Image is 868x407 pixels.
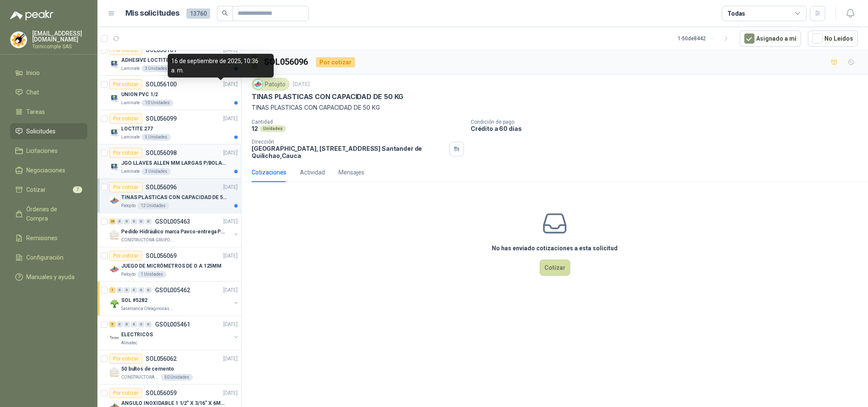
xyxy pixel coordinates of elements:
[10,143,87,159] a: Licitaciones
[109,196,119,206] img: Company Logo
[109,319,239,346] a: 5 0 0 0 0 0 GSOL005461[DATE] Company LogoELECTRICOSAlmatec
[138,321,144,327] div: 0
[26,166,65,175] span: Negociaciones
[145,321,152,327] div: 0
[109,182,142,192] div: Por cotizar
[10,84,87,100] a: Chat
[97,42,241,76] a: Por cotizarSOL056101[DATE] Company LogoADHESIVE LOCTITE 596Laminate3 Unidades
[223,389,238,397] p: [DATE]
[141,168,171,175] div: 3 Unidades
[109,219,116,224] div: 26
[109,299,119,309] img: Company Logo
[223,286,238,294] p: [DATE]
[121,159,227,167] p: JGO LLAVES ALLEN MM LARGAS P/BOLA 4996 U
[26,272,75,282] span: Manuales y ayuda
[97,247,241,282] a: Por cotizarSOL056069[DATE] Company LogoJUEGO DE MICRÓMETROS DE O A 125MMPatojito1 Unidades
[109,79,142,89] div: Por cotizar
[125,7,180,19] h1: Mis solicitudes
[26,146,58,155] span: Licitaciones
[740,30,801,47] button: Asignado a mi
[10,201,87,227] a: Órdenes de Compra
[121,168,140,175] p: Laminate
[540,260,570,276] button: Cotizar
[32,44,87,49] p: Tornicomple SAS
[316,57,355,67] div: Por cotizar
[121,271,136,278] p: Patojito
[109,287,116,293] div: 1
[10,104,87,120] a: Tareas
[146,150,177,156] p: SOL056098
[121,65,140,72] p: Laminate
[109,333,119,343] img: Company Logo
[109,148,142,158] div: Por cotizar
[146,81,177,87] p: SOL056100
[145,219,152,224] div: 0
[141,65,171,72] div: 3 Unidades
[121,331,153,339] p: ELECTRICOS
[121,91,158,99] p: UNION PVC 1/2
[121,262,222,270] p: JUEGO DE MICRÓMETROS DE O A 125MM
[10,65,87,81] a: Inicio
[97,350,241,385] a: Por cotizarSOL056062[DATE] Company Logo50 bultos de cementoCONSTRUCTORA GRUPO FIP50 Unidades
[146,356,177,362] p: SOL056062
[26,253,64,262] span: Configuración
[492,244,618,253] h3: No has enviado cotizaciones a esta solicitud
[223,80,238,89] p: [DATE]
[109,251,142,261] div: Por cotizar
[73,186,82,193] span: 7
[109,230,119,240] img: Company Logo
[121,100,140,106] p: Laminate
[252,125,258,132] p: 12
[10,123,87,139] a: Solicitudes
[252,92,403,101] p: TINAS PLASTICAS CON CAPACIDAD DE 50 KG
[264,55,309,69] h3: SOL056096
[138,219,144,224] div: 0
[109,321,116,327] div: 5
[26,88,39,97] span: Chat
[141,134,171,141] div: 5 Unidades
[10,162,87,178] a: Negociaciones
[121,134,140,141] p: Laminate
[124,321,130,327] div: 0
[121,305,175,312] p: Salamanca Oleaginosas SAS
[32,30,87,42] p: [EMAIL_ADDRESS][DOMAIN_NAME]
[146,47,177,53] p: SOL056101
[26,127,55,136] span: Solicitudes
[145,287,152,293] div: 0
[10,182,87,198] a: Cotizar7
[121,56,179,64] p: ADHESIVE LOCTITE 596
[168,54,274,78] div: 16 de septiembre de 2025, 10:36 a. m.
[223,355,238,363] p: [DATE]
[222,10,228,16] span: search
[26,107,45,116] span: Tareas
[252,145,446,159] p: [GEOGRAPHIC_DATA], [STREET_ADDRESS] Santander de Quilichao , Cauca
[10,269,87,285] a: Manuales y ayuda
[116,287,123,293] div: 0
[121,296,147,305] p: SOL #5282
[146,253,177,259] p: SOL056069
[109,367,119,377] img: Company Logo
[121,365,174,373] p: 50 bultos de cemento
[121,228,227,236] p: Pedido Hidráulico marca Pavco-entrega Popayán
[97,110,241,144] a: Por cotizarSOL056099[DATE] Company LogoLOCTITE 277Laminate5 Unidades
[223,149,238,157] p: [DATE]
[253,80,263,89] img: Company Logo
[155,219,190,224] p: GSOL005463
[223,183,238,191] p: [DATE]
[109,93,119,103] img: Company Logo
[223,218,238,226] p: [DATE]
[146,116,177,122] p: SOL056099
[97,76,241,110] a: Por cotizarSOL056100[DATE] Company LogoUNION PVC 1/2Laminate10 Unidades
[10,249,87,266] a: Configuración
[146,184,177,190] p: SOL056096
[141,100,173,106] div: 10 Unidades
[10,230,87,246] a: Remisiones
[223,115,238,123] p: [DATE]
[26,233,58,243] span: Remisiones
[131,321,137,327] div: 0
[131,287,137,293] div: 0
[109,354,142,364] div: Por cotizar
[97,179,241,213] a: Por cotizarSOL056096[DATE] Company LogoTINAS PLASTICAS CON CAPACIDAD DE 50 KGPatojito12 Unidades
[116,219,123,224] div: 0
[26,68,40,78] span: Inicio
